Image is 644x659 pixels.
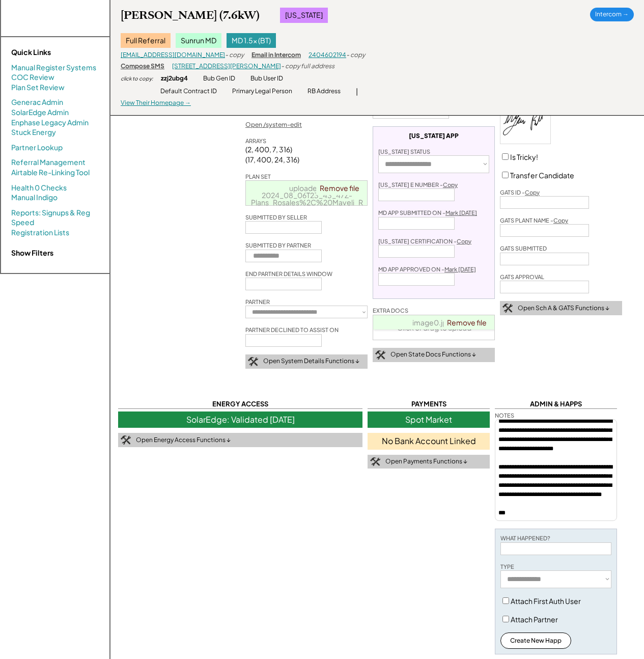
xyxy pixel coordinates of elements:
[378,148,430,155] div: [US_STATE] STATUS
[495,411,514,419] div: NOTES
[250,74,283,83] div: Bub User ID
[225,51,244,60] div: - copy
[136,436,231,445] div: Open Energy Access Functions ↓
[500,105,550,144] img: x+3STEkRuHkTAAAAABJRU5ErkJggg==
[500,633,571,649] button: Create New Happ
[495,399,617,409] div: ADMIN & HAPPS
[121,8,260,22] div: [PERSON_NAME] (7.6kW)
[378,181,458,188] div: [US_STATE] E NUMBER -
[11,193,58,203] a: Manual Indigo
[11,97,63,107] a: Generac Admin
[370,457,380,466] img: tool-icon.png
[121,51,225,59] a: [EMAIL_ADDRESS][DOMAIN_NAME]
[245,145,299,164] div: (2, 400, 7, 316) (17, 400, 24, 316)
[500,273,544,281] div: GATS APPROVAL
[307,87,341,96] div: RB Address
[409,132,459,140] div: [US_STATE] APP
[232,87,292,96] div: Primary Legal Person
[443,181,458,188] u: Copy
[385,457,467,466] div: Open Payments Functions ↓
[11,63,96,73] a: Manual Register Systems
[248,357,258,366] img: tool-icon.png
[280,8,328,23] div: [US_STATE]
[203,74,235,83] div: Bub Gen ID
[444,266,476,272] u: Mark [DATE]
[346,51,365,60] div: - copy
[11,228,69,238] a: Registration Lists
[11,118,89,128] a: Enphase Legacy Admin
[121,75,153,82] div: click to copy:
[11,47,113,58] div: Quick Links
[378,209,477,216] div: MD APP SUBMITTED ON -
[500,188,540,196] div: GATS ID -
[118,411,362,428] div: SolarEdge: Validated [DATE]
[160,87,217,96] div: Default Contract ID
[511,615,558,624] label: Attach Partner
[502,304,513,313] img: tool-icon.png
[378,265,476,273] div: MD APP APPROVED ON -
[390,350,476,359] div: Open State Docs Functions ↓
[251,51,301,60] div: Email in Intercom
[172,62,281,70] a: [STREET_ADDRESS][PERSON_NAME]
[316,181,363,195] a: Remove file
[500,534,550,542] div: WHAT HAPPENED?
[309,51,346,59] a: 2404602194
[245,241,311,249] div: SUBMITTED BY PARTNER
[227,33,276,48] div: MD 1.5x (BT)
[11,83,65,93] a: Plan Set Review
[510,152,538,161] label: Is Tricky!
[590,8,634,21] div: Intercom →
[518,304,609,313] div: Open Sch A & GATS Functions ↓
[245,298,270,306] div: PARTNER
[511,596,581,606] label: Attach First Auth User
[445,209,477,216] u: Mark [DATE]
[161,74,188,83] div: zzj2ubg4
[245,270,332,278] div: END PARTNER DETAILS WINDOW
[375,350,385,360] img: tool-icon.png
[11,143,63,153] a: Partner Lookup
[553,217,568,224] u: Copy
[281,62,334,71] div: - copy full address
[525,189,540,196] u: Copy
[121,99,191,107] div: View Their Homepage →
[11,183,67,193] a: Health 0 Checks
[356,87,358,97] div: |
[500,244,547,252] div: GATS SUBMITTED
[500,216,568,224] div: GATS PLANT NAME -
[245,137,266,145] div: ARRAYS
[11,208,99,228] a: Reports: Signups & Reg Speed
[11,168,90,178] a: Airtable Re-Linking Tool
[443,315,490,329] a: Remove file
[11,127,56,138] a: Stuck Energy
[11,157,86,168] a: Referral Management
[11,72,54,83] a: COC Review
[121,33,171,48] div: Full Referral
[368,399,490,409] div: PAYMENTS
[245,213,307,221] div: SUBMITTED BY SELLER
[368,411,490,428] div: Spot Market
[245,326,339,334] div: PARTNER DECLINED TO ASSIST ON
[121,435,131,445] img: tool-icon.png
[378,237,471,245] div: [US_STATE] CERTIFICATION -
[11,107,69,118] a: SolarEdge Admin
[412,318,456,327] a: image0.jpeg
[457,238,471,244] u: Copy
[263,357,359,366] div: Open System Details Functions ↓
[373,307,408,314] div: EXTRA DOCS
[121,62,164,71] div: Compose SMS
[368,433,490,449] div: No Bank Account Linked
[245,121,302,129] div: Open /system-edit
[176,33,221,48] div: Sunrun MD
[510,171,574,180] label: Transfer Candidate
[251,183,363,214] a: uploaded-2024_08_06T23_43_47Z-Plans_Rosales%2C%20Mayeli_Rev%20C.pdf
[245,173,271,180] div: PLAN SET
[11,248,53,257] strong: Show Filters
[118,399,362,409] div: ENERGY ACCESS
[500,563,514,570] div: TYPE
